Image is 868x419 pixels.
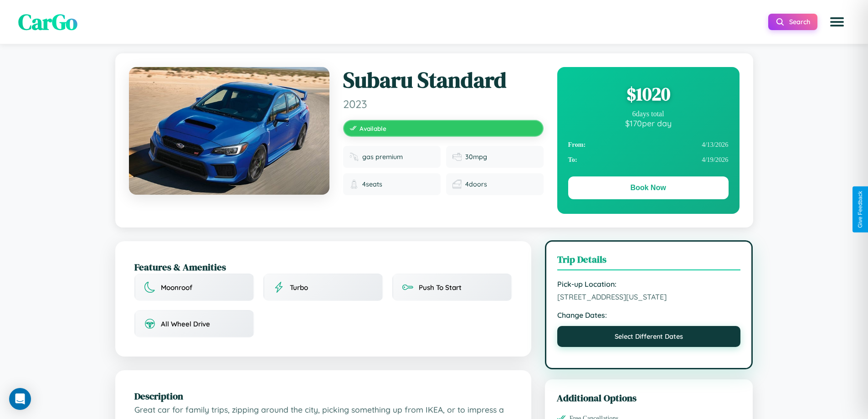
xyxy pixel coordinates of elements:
span: 2023 [343,97,544,111]
div: $ 1020 [568,82,729,106]
strong: From: [568,141,586,149]
span: Push To Start [419,283,462,292]
strong: Pick-up Location: [557,279,741,289]
span: 4 doors [465,180,487,188]
div: $ 170 per day [568,118,729,128]
img: Seats [349,180,359,189]
h1: Subaru Standard [343,67,544,93]
img: Subaru Standard 2023 [129,67,329,195]
div: 4 / 13 / 2026 [568,137,729,152]
h2: Features & Amenities [134,260,512,274]
h2: Description [134,389,512,403]
img: Fuel efficiency [452,152,462,161]
button: Open menu [824,9,850,35]
span: Available [360,124,386,132]
div: 6 days total [568,110,729,118]
span: 4 seats [362,180,382,188]
span: Search [789,18,810,26]
div: Give Feedback [857,191,863,228]
button: Select Different Dates [557,326,741,347]
img: Doors [452,180,462,189]
button: Book Now [568,176,729,199]
span: [STREET_ADDRESS][US_STATE] [557,292,741,301]
h3: Trip Details [557,253,741,270]
strong: To: [568,156,577,164]
strong: Change Dates: [557,310,741,320]
span: gas premium [362,153,403,161]
button: Search [768,14,817,30]
span: Moonroof [161,283,192,292]
img: Fuel type [349,152,359,161]
span: 30 mpg [465,153,487,161]
span: CarGo [18,7,77,37]
div: Open Intercom Messenger [9,388,31,410]
span: All Wheel Drive [161,320,210,328]
h3: Additional Options [557,391,741,404]
span: Turbo [290,283,308,292]
div: 4 / 19 / 2026 [568,152,729,167]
